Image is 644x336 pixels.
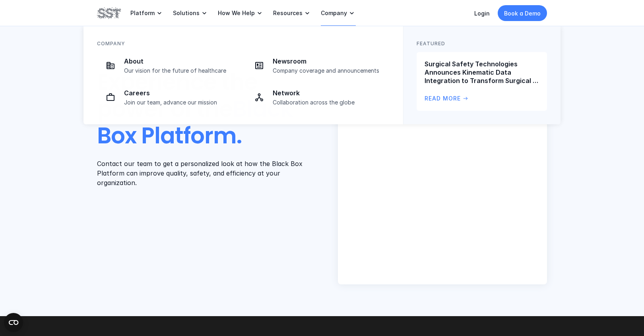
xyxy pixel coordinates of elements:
[273,67,385,74] p: Company coverage and announcements
[498,5,547,21] a: Book a Demo
[504,9,541,17] p: Book a Demo
[4,313,23,332] button: Open CMP widget
[462,95,469,102] span: arrow_right_alt
[474,10,490,17] a: Login
[425,60,539,85] p: Surgical Safety Technologies Announces Kinematic Data Integration to Transform Surgical Proficien...
[254,93,264,102] img: Network icon
[273,57,385,66] p: Newsroom
[273,99,385,106] p: Collaboration across the globe
[97,159,306,187] p: Contact our team to get a personalized look at how the Black Box Platform can improve quality, sa...
[124,89,236,97] p: Careers
[273,89,385,97] p: Network
[130,10,155,17] p: Platform
[124,57,236,66] p: About
[254,61,264,70] img: Newspaper icon
[97,84,241,111] a: Briefcase iconCareersJoin our team, advance our mission
[321,10,347,17] p: Company
[273,10,303,17] p: Resources
[97,6,121,20] img: SST logo
[246,52,390,79] a: Newspaper iconNewsroomCompany coverage and announcements
[124,99,236,106] p: Join our team, advance our mission
[218,10,255,17] p: How We Help
[417,52,547,111] a: Surgical Safety Technologies Announces Kinematic Data Integration to Transform Surgical Proficien...
[173,10,200,17] p: Solutions
[417,40,445,47] p: FEATURED
[97,40,125,47] p: Company
[97,52,241,79] a: Company iconAboutOur vision for the future of healthcare
[106,61,115,70] img: Company icon
[124,67,236,74] p: Our vision for the future of healthcare
[246,84,390,111] a: Network iconNetworkCollaboration across the globe
[106,93,115,102] img: Briefcase icon
[425,94,461,103] p: Read More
